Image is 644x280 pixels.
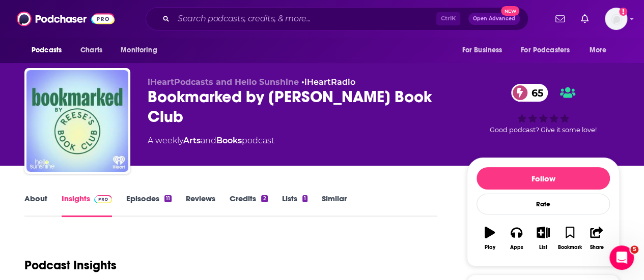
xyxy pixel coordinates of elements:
span: 65 [521,84,548,102]
a: InsightsPodchaser Pro [62,194,112,217]
a: Reviews [186,194,215,217]
img: Podchaser Pro [94,195,112,203]
button: Share [583,220,610,257]
div: 65Good podcast? Give it some love! [467,77,620,140]
a: Lists1 [282,194,307,217]
span: Monitoring [121,43,157,57]
div: 1 [302,195,307,202]
button: open menu [514,41,584,60]
a: Show notifications dropdown [577,10,593,27]
a: Similar [322,194,347,217]
button: open menu [455,41,515,60]
a: Charts [74,41,108,60]
button: Follow [477,167,610,190]
a: About [24,194,47,217]
button: List [530,220,556,257]
input: Search podcasts, credits, & more... [174,11,436,27]
button: open menu [24,41,75,60]
span: Good podcast? Give it some love! [490,126,597,134]
a: Arts [183,136,201,145]
img: Bookmarked by Reese's Book Club [26,70,128,172]
a: Show notifications dropdown [551,10,569,27]
span: For Podcasters [521,43,570,57]
button: Apps [503,220,529,257]
div: 2 [261,195,267,202]
div: Bookmark [558,244,582,251]
div: Play [485,244,495,251]
span: iHeartPodcasts and Hello Sunshine [148,77,299,87]
div: A weekly podcast [148,135,274,147]
button: Bookmark [556,220,583,257]
button: Show profile menu [605,8,627,30]
span: Charts [80,43,102,57]
svg: Add a profile image [619,8,627,16]
a: Books [216,136,242,145]
span: Open Advanced [473,16,515,21]
a: iHeartRadio [304,77,355,87]
img: User Profile [605,8,627,30]
a: Credits2 [230,194,267,217]
img: Podchaser - Follow, Share and Rate Podcasts [17,9,115,28]
div: Search podcasts, credits, & more... [146,7,528,30]
span: More [590,43,607,57]
span: • [301,77,355,87]
button: open menu [114,41,170,60]
span: For Business [462,43,502,57]
span: Ctrl K [436,12,460,25]
div: Rate [477,194,610,214]
button: open menu [582,41,620,60]
button: Play [477,220,503,257]
div: 11 [164,195,172,202]
div: Share [590,244,603,251]
iframe: Intercom live chat [609,245,634,270]
a: Episodes11 [126,194,172,217]
span: Podcasts [32,43,62,57]
a: 65 [511,84,548,102]
div: Apps [510,244,523,251]
span: Logged in as lilifeinberg [605,8,627,30]
div: List [539,244,547,251]
span: 5 [630,245,638,254]
button: Open AdvancedNew [468,13,520,25]
span: and [201,136,216,145]
h1: Podcast Insights [24,258,117,273]
span: New [501,6,519,16]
